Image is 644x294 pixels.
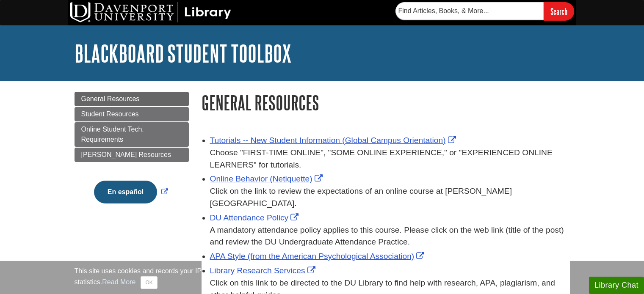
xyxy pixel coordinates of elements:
[81,151,171,158] span: [PERSON_NAME] Resources
[75,122,189,147] a: Online Student Tech. Requirements
[75,40,291,66] a: Blackboard Student Toolbox
[75,266,570,289] div: This site uses cookies and records your IP address for usage statistics. Additionally, we use Goo...
[81,126,144,143] span: Online Student Tech. Requirements
[102,278,135,286] a: Read More
[94,181,157,203] button: En español
[210,213,301,222] a: Link opens in new window
[75,107,189,121] a: Student Resources
[70,2,231,22] img: DU Library
[210,174,325,183] a: Link opens in new window
[75,92,189,106] a: General Resources
[81,95,140,102] span: General Resources
[210,266,318,275] a: Link opens in new window
[210,136,458,145] a: Link opens in new window
[92,188,170,195] a: Link opens in new window
[544,2,574,20] input: Search
[75,92,189,218] div: Guide Page Menu
[210,185,570,210] div: Click on the link to review the expectations of an online course at [PERSON_NAME][GEOGRAPHIC_DATA].
[75,148,189,162] a: [PERSON_NAME] Resources
[141,276,157,289] button: Close
[589,277,644,294] button: Library Chat
[395,2,574,20] form: Searches DU Library's articles, books, and more
[210,224,570,249] div: A mandatory attendance policy applies to this course. Please click on the web link (title of the ...
[81,110,139,118] span: Student Resources
[210,252,427,261] a: Link opens in new window
[210,147,570,171] div: Choose "FIRST-TIME ONLINE", "SOME ONLINE EXPERIENCE," or "EXPERIENCED ONLINE LEARNERS" for tutori...
[202,92,570,113] h1: General Resources
[395,2,544,20] input: Find Articles, Books, & More...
